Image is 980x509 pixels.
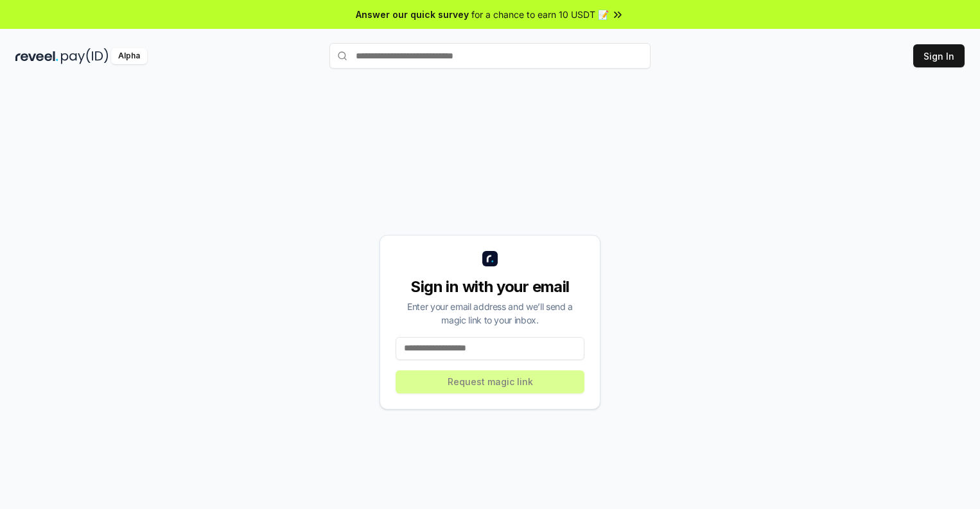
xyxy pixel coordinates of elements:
[482,251,498,266] img: logo_small
[396,300,584,327] div: Enter your email address and we’ll send a magic link to your inbox.
[396,277,584,297] div: Sign in with your email
[61,48,109,64] img: pay_id
[111,48,147,64] div: Alpha
[913,44,965,67] button: Sign In
[15,48,58,64] img: reveel_dark
[356,8,469,21] span: Answer our quick survey
[471,8,609,21] span: for a chance to earn 10 USDT 📝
